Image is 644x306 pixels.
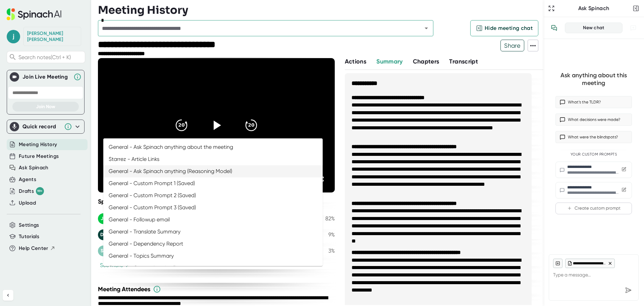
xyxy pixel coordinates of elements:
button: Share [500,40,524,51]
div: Join Live MeetingJoin Live Meeting [10,70,82,84]
li: General - Translate Summary [103,226,323,238]
div: JY [98,213,109,224]
img: Join Live Meeting [11,74,18,80]
div: Speaker Timeline [98,198,335,205]
li: General - Followup email [103,214,323,226]
div: Jessica Younts [98,213,138,224]
li: General - Topics Summary [103,250,323,262]
li: General - Ask Spinach anything about the meeting [103,141,323,153]
span: Share [501,40,524,51]
div: Quick record [22,123,61,130]
div: Drafts [19,187,44,195]
button: Tutorials [19,233,39,241]
button: See more+ [98,262,131,269]
span: Help Center [19,245,48,252]
span: Join Now [36,104,55,110]
button: Hide meeting chat [470,20,538,36]
button: Drafts 99+ [19,187,44,195]
span: j [7,30,20,43]
li: General - Custom Prompt 2 (Saved) [103,189,323,202]
span: Hide meeting chat [485,24,533,32]
li: General - Comprehensive Report [103,262,323,274]
button: Expand to Ask Spinach page [547,4,556,13]
li: Starrez - Article Links [103,153,323,165]
button: Chapters [413,57,439,66]
span: Chapters [413,58,439,65]
div: SS [98,246,109,256]
button: Transcript [449,57,478,66]
div: Join Live Meeting [22,74,70,80]
div: 3 % [318,248,335,254]
div: Quick record [10,120,82,133]
button: Settings [19,221,39,229]
button: Create custom prompt [555,203,632,214]
li: General - Custom Prompt 3 (Saved) [103,202,323,214]
button: Help Center [19,245,55,252]
button: Close conversation sidebar [631,4,641,13]
span: Search notes (Ctrl + K) [18,54,83,60]
div: Delicia Brockington [98,229,138,240]
button: Upload [19,199,36,207]
div: Stacey Spaeth [98,246,138,256]
div: Ask anything about this meeting [555,72,632,87]
button: Open [422,24,431,33]
button: Actions [345,57,366,66]
button: Agents [19,176,36,183]
button: Meeting History [19,141,57,148]
button: Future Meetings [19,152,59,160]
button: Collapse sidebar [3,290,13,301]
button: Join Now [12,102,79,112]
button: What’s the TLDR? [555,96,632,108]
div: Ask Spinach [556,5,631,12]
li: General - Custom Prompt 1 (Saved) [103,177,323,189]
div: Your Custom Prompts [555,152,632,157]
div: 82 % [318,215,335,222]
button: Ask Spinach [19,164,49,172]
span: Summary [376,58,402,65]
span: Transcript [449,58,478,65]
button: Summary [376,57,402,66]
div: Jess Younts [27,31,77,42]
span: + [124,263,129,268]
button: What decisions were made? [555,114,632,126]
div: Meeting Attendees [98,285,336,293]
button: View conversation history [547,21,561,35]
button: What were the blindspots? [555,131,632,143]
div: 9 % [318,231,335,238]
div: New chat [569,25,618,31]
div: DB [98,229,109,240]
button: Edit custom prompt [620,186,628,194]
h3: Meeting History [98,4,188,16]
span: Actions [345,58,366,65]
li: General - Dependency Report [103,238,323,250]
div: 99+ [36,187,44,195]
div: Send message [622,284,634,296]
li: General - Ask Spinach anything (Reasoning Model) [103,165,323,177]
button: Edit custom prompt [620,166,628,174]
